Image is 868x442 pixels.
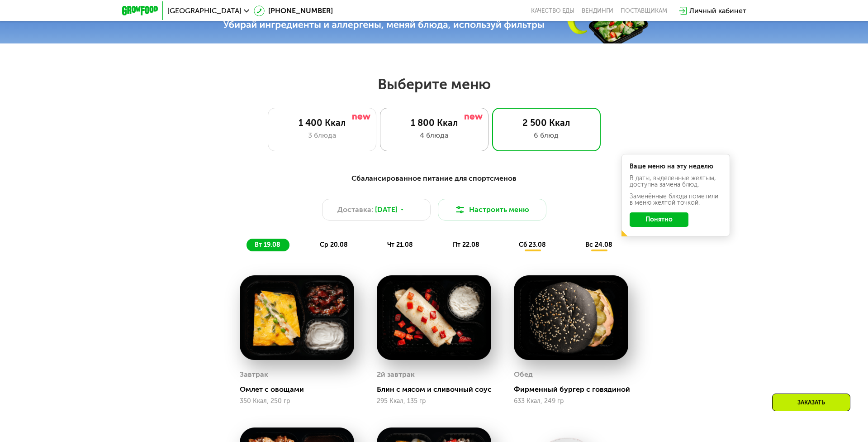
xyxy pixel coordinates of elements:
div: Фирменный бургер с говядиной [514,385,636,394]
div: Ваше меню на эту неделю [630,163,722,170]
span: вт 19.08 [255,241,280,249]
div: Заменённые блюда пометили в меню жёлтой точкой. [630,193,722,206]
span: Доставка: [337,204,373,215]
div: 1 800 Ккал [389,117,479,128]
span: вс 24.08 [585,241,612,249]
span: ср 20.08 [320,241,348,249]
span: [DATE] [375,204,398,215]
div: поставщикам [621,7,667,14]
span: сб 23.08 [519,241,546,249]
span: чт 21.08 [387,241,413,249]
div: Заказать [772,394,850,411]
div: Омлет с овощами [240,385,361,394]
div: 2 500 Ккал [502,117,591,128]
div: Завтрак [240,368,268,381]
div: 4 блюда [389,130,479,141]
a: [PHONE_NUMBER] [254,5,333,16]
button: Понятно [630,212,688,227]
div: Блин с мясом и сливочный соус [377,385,498,394]
div: В даты, выделенные желтым, доступна замена блюд. [630,175,722,188]
a: Вендинги [582,7,613,14]
div: 6 блюд [502,130,591,141]
div: 350 Ккал, 250 гр [240,398,354,405]
div: 3 блюда [277,130,367,141]
div: Обед [514,368,533,381]
h2: Выберите меню [29,75,839,93]
button: Настроить меню [438,199,546,221]
span: пт 22.08 [453,241,479,249]
span: [GEOGRAPHIC_DATA] [167,7,242,14]
div: Личный кабинет [689,5,746,16]
a: Качество еды [531,7,574,14]
div: 1 400 Ккал [277,117,367,128]
div: 295 Ккал, 135 гр [377,398,491,405]
div: 2й завтрак [377,368,415,381]
div: Сбалансированное питание для спортсменов [166,173,702,184]
div: 633 Ккал, 249 гр [514,398,628,405]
